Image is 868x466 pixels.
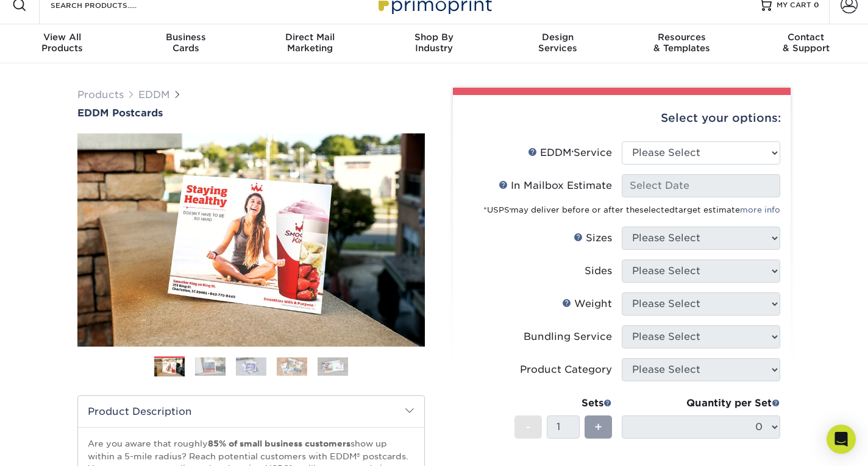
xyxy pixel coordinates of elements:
img: EDDM 04 [277,357,307,376]
span: EDDM Postcards [77,107,163,119]
div: Bundling Service [524,330,612,344]
div: Product Category [520,362,612,377]
img: EDDM 02 [195,357,226,376]
strong: 85% of small business customers [208,439,350,448]
a: EDDM Postcards [77,107,425,119]
img: EDDM 05 [318,357,348,376]
span: Shop By [372,32,496,43]
div: Services [496,32,620,54]
sup: ® [572,150,574,155]
span: Design [496,32,620,43]
img: EDDM 03 [236,357,266,376]
span: Business [124,32,247,43]
span: 0 [814,1,819,9]
span: selected [639,205,675,214]
a: more info [740,205,780,214]
div: Sets [514,396,612,411]
div: Sizes [574,231,612,245]
a: Direct MailMarketing [248,24,372,63]
div: In Mailbox Estimate [499,178,612,193]
img: EDDM Postcards 01 [77,120,425,360]
sup: ® [510,208,511,211]
div: Weight [562,297,612,311]
a: EDDM [138,89,170,101]
div: & Templates [620,32,744,54]
a: Resources& Templates [620,24,744,63]
span: - [525,418,531,436]
div: Cards [124,32,247,54]
a: Shop ByIndustry [372,24,496,63]
span: + [594,418,602,436]
a: Products [77,89,124,101]
div: Sides [585,264,612,278]
div: Open Intercom Messenger [827,425,856,454]
div: Quantity per Set [622,396,780,411]
h2: Product Description [78,396,424,427]
a: Contact& Support [744,24,868,63]
iframe: Google Customer Reviews [3,429,104,462]
div: Marketing [248,32,372,54]
span: Direct Mail [248,32,372,43]
span: Resources [620,32,744,43]
div: & Support [744,32,868,54]
small: *USPS may deliver before or after the target estimate [483,205,780,214]
img: EDDM 01 [154,357,185,378]
a: BusinessCards [124,24,247,63]
input: Select Date [622,174,780,197]
div: Industry [372,32,496,54]
a: DesignServices [496,24,620,63]
div: EDDM Service [528,146,612,160]
span: Contact [744,32,868,43]
div: Select your options: [463,95,781,141]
